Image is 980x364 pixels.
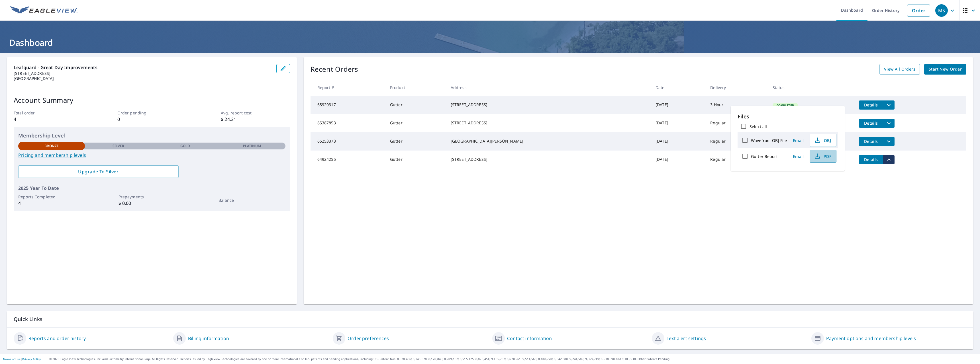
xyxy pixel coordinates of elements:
[789,136,807,145] button: Email
[113,143,124,149] p: Silver
[862,139,879,144] span: Details
[651,79,706,96] th: Date
[14,95,290,105] p: Account Summary
[385,79,446,96] th: Product
[883,100,895,110] button: filesDropdownBtn-65920317
[243,143,261,149] p: Platinum
[813,153,832,160] span: PDF
[773,103,797,107] span: Completed
[751,138,787,143] label: Wavefront OBJ File
[791,138,805,143] span: Email
[651,151,706,169] td: [DATE]
[3,357,41,361] p: |
[311,132,385,151] td: 65253373
[859,100,883,110] button: detailsBtn-65920317
[751,154,778,159] label: Gutter Report
[738,113,838,120] p: Files
[451,102,646,108] div: [STREET_ADDRESS]
[862,157,879,162] span: Details
[221,110,290,116] p: Avg. report cost
[883,155,895,164] button: filesDropdownBtn-64924255
[18,194,85,200] p: Reports Completed
[18,185,285,192] p: 2025 Year To Date
[651,114,706,132] td: [DATE]
[311,96,385,114] td: 65920317
[883,137,895,146] button: filesDropdownBtn-65253373
[935,4,948,17] div: MS
[791,154,805,159] span: Email
[750,124,767,129] label: Select all
[44,143,59,149] p: Bronze
[826,335,916,342] a: Payment options and membership levels
[706,132,768,151] td: Regular
[117,110,186,116] p: Order pending
[7,37,973,48] h1: Dashboard
[884,66,915,73] span: View All Orders
[18,152,285,159] a: Pricing and membership levels
[311,79,385,96] th: Report #
[14,71,272,76] p: [STREET_ADDRESS]
[311,114,385,132] td: 65387853
[859,119,883,128] button: detailsBtn-65387853
[23,168,174,175] span: Upgrade To Silver
[14,76,272,81] p: [GEOGRAPHIC_DATA]
[119,200,185,207] p: $ 0.00
[22,357,41,361] a: Privacy Policy
[18,200,85,207] p: 4
[14,110,83,116] p: Total order
[451,138,646,144] div: [GEOGRAPHIC_DATA][PERSON_NAME]
[180,143,190,149] p: Gold
[385,96,446,114] td: Gutter
[651,132,706,151] td: [DATE]
[706,151,768,169] td: Regular
[311,64,358,75] p: Recent Orders
[446,79,651,96] th: Address
[49,357,977,361] p: © 2025 Eagle View Technologies, Inc. and Pictometry International Corp. All Rights Reserved. Repo...
[813,137,832,144] span: OBJ
[18,132,285,139] p: Membership Level
[451,157,646,162] div: [STREET_ADDRESS]
[879,64,920,75] a: View All Orders
[768,79,855,96] th: Status
[28,335,86,342] a: Reports and order history
[859,155,883,164] button: detailsBtn-64924255
[119,194,185,200] p: Prepayments
[862,120,879,126] span: Details
[18,165,179,178] a: Upgrade To Silver
[859,137,883,146] button: detailsBtn-65253373
[810,134,836,147] button: OBJ
[706,114,768,132] td: Regular
[907,5,930,17] a: Order
[348,335,389,342] a: Order preferences
[117,116,186,123] p: 0
[924,64,966,75] a: Start New Order
[507,335,552,342] a: Contact information
[3,357,21,361] a: Terms of Use
[883,119,895,128] button: filesDropdownBtn-65387853
[651,96,706,114] td: [DATE]
[929,66,962,73] span: Start New Order
[385,114,446,132] td: Gutter
[385,132,446,151] td: Gutter
[14,64,272,71] p: Leafguard - Great Day Improvements
[14,116,83,123] p: 4
[10,6,77,15] img: EV Logo
[706,96,768,114] td: 3 Hour
[385,151,446,169] td: Gutter
[667,335,706,342] a: Text alert settings
[810,150,836,163] button: PDF
[862,102,879,108] span: Details
[311,151,385,169] td: 64924255
[221,116,290,123] p: $ 24.31
[188,335,229,342] a: Billing information
[789,152,807,161] button: Email
[219,197,285,203] p: Balance
[706,79,768,96] th: Delivery
[451,120,646,126] div: [STREET_ADDRESS]
[14,316,966,323] p: Quick Links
